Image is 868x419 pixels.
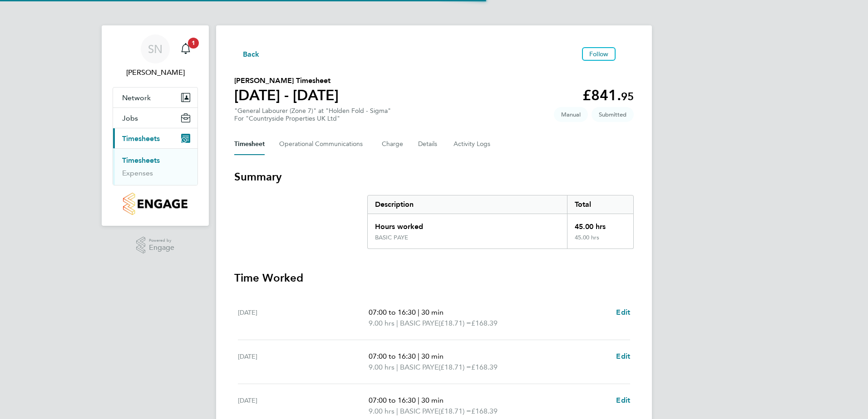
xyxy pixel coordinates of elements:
[369,352,416,361] span: 07:00 to 16:30
[279,133,367,155] button: Operational Communications
[418,308,419,317] span: |
[113,67,198,78] span: Simon Nangle
[418,396,419,404] span: |
[418,133,439,155] button: Details
[471,407,498,415] span: £168.39
[616,352,630,361] span: Edit
[616,307,630,318] a: Edit
[234,48,260,59] button: Back
[621,90,634,103] span: 95
[400,318,439,329] span: BASIC PAYE
[454,133,492,155] button: Activity Logs
[188,38,199,49] span: 1
[113,128,197,148] button: Timesheets
[243,49,260,60] span: Back
[439,407,471,415] span: (£18.71) =
[582,47,616,61] button: Follow
[238,307,369,329] div: [DATE]
[122,156,160,165] a: Timesheets
[421,396,444,404] span: 30 min
[396,319,398,327] span: |
[439,319,471,327] span: (£18.71) =
[234,107,391,122] div: "General Labourer (Zone 7)" at "Holden Fold - Sigma"
[567,195,633,214] div: Total
[421,308,444,317] span: 30 min
[234,133,265,155] button: Timesheet
[136,237,175,254] a: Powered byEngage
[122,169,153,177] a: Expenses
[149,244,174,252] span: Engage
[369,407,395,415] span: 9.00 hrs
[369,396,416,404] span: 07:00 to 16:30
[554,107,588,122] span: This timesheet was manually created.
[567,234,633,248] div: 45.00 hrs
[471,363,498,371] span: £168.39
[238,351,369,373] div: [DATE]
[122,134,160,143] span: Timesheets
[113,108,197,128] button: Jobs
[149,237,174,244] span: Powered by
[369,363,395,371] span: 9.00 hrs
[375,234,408,241] div: BASIC PAYE
[177,34,195,63] a: 1
[123,193,187,215] img: countryside-properties-logo-retina.png
[616,351,630,362] a: Edit
[122,93,151,102] span: Network
[113,88,197,107] button: Network
[396,407,398,415] span: |
[592,107,634,122] span: This timesheet is Submitted.
[234,170,634,184] h3: Summary
[113,193,198,215] a: Go to home page
[234,75,339,86] h2: [PERSON_NAME] Timesheet
[471,319,498,327] span: £168.39
[382,133,404,155] button: Charge
[616,395,630,406] a: Edit
[439,363,471,371] span: (£18.71) =
[616,308,630,317] span: Edit
[369,308,416,317] span: 07:00 to 16:30
[368,195,567,214] div: Description
[369,319,395,327] span: 9.00 hrs
[418,352,419,361] span: |
[396,363,398,371] span: |
[113,34,198,78] a: SN[PERSON_NAME]
[400,362,439,373] span: BASIC PAYE
[148,43,163,55] span: SN
[619,52,634,56] button: Timesheets Menu
[367,195,634,249] div: Summary
[113,148,197,185] div: Timesheets
[122,114,138,122] span: Jobs
[234,86,339,104] h1: [DATE] - [DATE]
[234,271,634,285] h3: Time Worked
[238,395,369,417] div: [DATE]
[102,25,209,226] nav: Main navigation
[400,406,439,417] span: BASIC PAYE
[567,214,633,234] div: 45.00 hrs
[234,115,391,122] div: For "Countryside Properties UK Ltd"
[421,352,444,361] span: 30 min
[589,50,608,58] span: Follow
[616,396,630,404] span: Edit
[368,214,567,234] div: Hours worked
[582,87,634,104] app-decimal: £841.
